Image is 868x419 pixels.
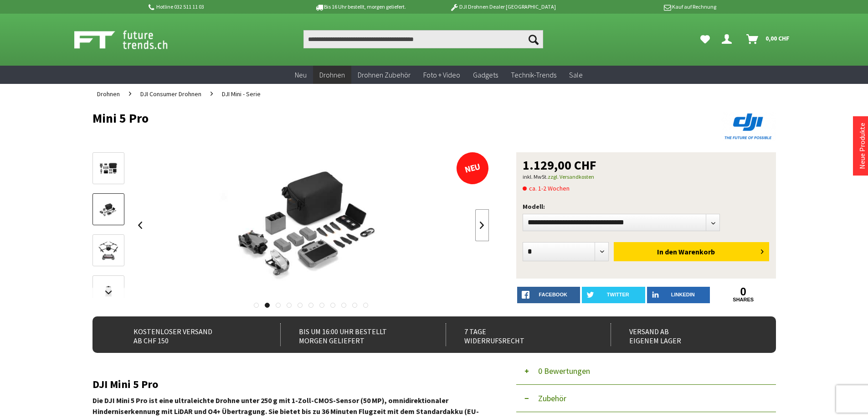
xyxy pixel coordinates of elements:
[295,70,307,79] span: Neu
[569,70,583,79] span: Sale
[417,66,467,84] a: Foto + Video
[721,111,776,141] img: DJI
[548,173,594,180] a: zzgl. Versandkosten
[611,323,756,346] div: Versand ab eigenem Lager
[718,30,739,48] a: Dein Konto
[516,385,776,412] button: Zubehör
[288,66,313,84] a: Neu
[614,242,769,261] button: In den Warenkorb
[523,183,570,194] span: ca. 1-2 Wochen
[657,247,677,256] span: In den
[504,66,563,84] a: Technik-Trends
[358,70,411,79] span: Drohnen Zubehör
[858,123,867,169] a: Neue Produkte
[511,70,556,79] span: Technik-Trends
[351,66,417,84] a: Drohnen Zubehör
[289,1,431,12] p: Bis 16 Uhr bestellt, morgen geliefert.
[523,171,770,182] p: inkl. MwSt.
[607,292,629,297] span: twitter
[92,378,489,390] h2: DJI Mini 5 Pro
[423,70,460,79] span: Foto + Video
[95,160,122,178] img: Vorschau: Mini 5 Pro
[92,84,124,104] a: Drohnen
[115,323,261,346] div: Kostenloser Versand ab CHF 150
[712,287,775,297] a: 0
[280,323,426,346] div: Bis um 16:00 Uhr bestellt Morgen geliefert
[473,70,498,79] span: Gadgets
[671,292,695,297] span: LinkedIn
[539,292,567,297] span: facebook
[574,1,716,12] p: Kauf auf Rechnung
[712,297,775,303] a: shares
[97,90,120,98] span: Drohnen
[303,30,543,48] input: Produkt, Marke, Kategorie, EAN, Artikelnummer…
[140,90,201,98] span: DJI Consumer Drohnen
[765,31,790,46] span: 0,00 CHF
[582,287,645,303] a: twitter
[92,111,639,125] h1: Mini 5 Pro
[217,84,265,104] a: DJI Mini - Serie
[523,201,770,212] p: Modell:
[524,30,543,48] button: Suchen
[743,30,794,48] a: Warenkorb
[147,1,289,12] p: Hotline 032 511 11 03
[647,287,710,303] a: LinkedIn
[74,28,188,51] img: Shop Futuretrends - zur Startseite wechseln
[222,90,261,98] span: DJI Mini - Serie
[563,66,589,84] a: Sale
[696,30,714,48] a: Meine Favoriten
[431,1,574,12] p: DJI Drohnen Dealer [GEOGRAPHIC_DATA]
[319,70,345,79] span: Drohnen
[467,66,504,84] a: Gadgets
[516,357,776,385] button: 0 Bewertungen
[523,159,596,171] span: 1.129,00 CHF
[313,66,351,84] a: Drohnen
[678,247,715,256] span: Warenkorb
[517,287,580,303] a: facebook
[136,84,206,104] a: DJI Consumer Drohnen
[446,323,591,346] div: 7 Tage Widerrufsrecht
